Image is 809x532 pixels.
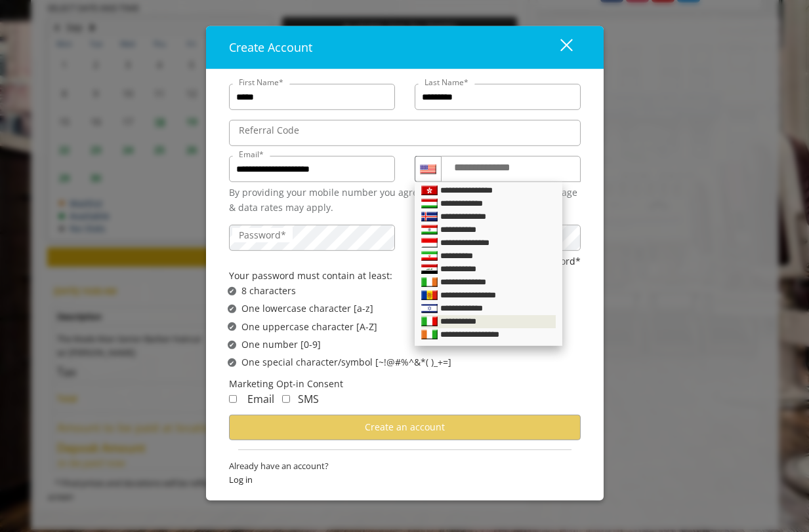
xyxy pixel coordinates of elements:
span: One number [0-9] [241,337,321,352]
label: Last Name* [418,76,475,88]
span: Create an account [365,421,445,433]
span: One lowercase character [a-z] [241,301,373,316]
button: close dialog [536,34,581,61]
span: Already have an account? [229,459,581,473]
span: ✔ [229,286,234,296]
div: Your password must contain at least: [229,269,581,283]
label: First Name* [232,76,290,88]
span: ✔ [229,303,234,314]
span: SMS [298,392,319,406]
span: One uppercase character [A-Z] [241,319,377,333]
span: ✔ [229,339,234,350]
span: Email [247,392,274,406]
input: Lastname [415,84,581,110]
input: Email [229,156,395,182]
span: ✔ [229,357,234,368]
div: Country [415,156,441,182]
input: Receive Marketing SMS [282,395,290,403]
input: FirstName [229,84,395,110]
div: Marketing Opt-in Consent [229,377,581,391]
label: Email* [232,148,270,161]
span: ✔ [229,322,234,332]
div: By providing your mobile number you agree to receive text messages. Message & data rates may apply. [229,185,581,215]
span: Create Account [229,39,312,55]
span: 8 characters [241,284,296,298]
button: Create an account [229,415,581,440]
input: Password [229,225,395,251]
div: close dialog [545,37,571,57]
span: Log in [229,472,581,486]
label: Referral Code [232,123,306,138]
input: ReferralCode [229,120,581,146]
span: One special character/symbol [~!@#%^&*( )_+=] [241,355,451,370]
label: Password* [232,228,293,242]
input: Receive Marketing Email [229,395,237,403]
